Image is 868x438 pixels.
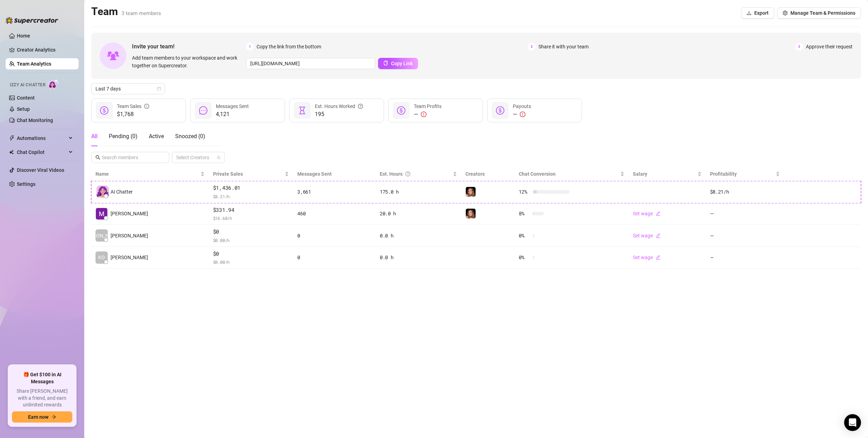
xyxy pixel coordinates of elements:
[96,208,107,220] img: Melty Mochi
[315,102,363,110] div: Est. Hours Worked
[466,209,476,218] img: Mochi
[706,247,784,269] td: —
[246,43,254,50] span: 1
[380,170,451,178] div: Est. Hours
[17,61,51,67] a: Team Analytics
[12,411,72,423] button: Earn nowarrow-right
[28,414,48,420] span: Earn now
[98,254,105,261] span: KO
[175,133,205,140] span: Snoozed ( 0 )
[777,7,861,19] button: Manage Team & Permissions
[83,232,120,240] span: [PERSON_NAME]
[48,79,59,89] img: AI Chatter
[466,187,476,197] img: Mochi
[213,250,289,258] span: $0
[414,103,442,109] span: Team Profits
[513,110,531,119] div: —
[17,181,35,187] a: Settings
[520,112,525,117] span: exclamation-circle
[199,106,207,115] span: message
[315,110,363,119] span: 195
[297,188,371,196] div: 3,661
[102,154,159,161] input: Search members
[461,167,515,181] th: Creators
[397,106,405,115] span: dollar-circle
[17,44,73,55] a: Creator Analytics
[213,237,289,244] span: $ 0.00 /h
[213,215,289,222] span: $ 16.60 /h
[111,210,148,217] span: [PERSON_NAME]
[297,210,371,217] div: 460
[633,211,661,216] a: Set wageedit
[414,110,442,119] div: —
[747,11,751,15] span: download
[380,188,457,196] div: 175.0 h
[513,103,531,109] span: Payouts
[121,10,161,16] span: 3 team members
[710,171,737,177] span: Profitability
[706,225,784,247] td: —
[633,233,661,238] a: Set wageedit
[519,232,530,240] span: 0 %
[17,33,30,39] a: Home
[111,232,148,240] span: [PERSON_NAME]
[706,203,784,225] td: —
[405,170,410,178] span: question-circle
[297,171,332,177] span: Messages Sent
[149,133,164,140] span: Active
[790,10,855,16] span: Manage Team & Permissions
[111,188,133,196] span: AI Chatter
[17,147,67,158] span: Chat Copilot
[806,43,853,50] span: Approve their request
[17,106,30,112] a: Setup
[844,414,861,431] div: Open Intercom Messenger
[213,171,243,177] span: Private Sales
[656,211,661,216] span: edit
[216,103,249,109] span: Messages Sent
[144,102,149,110] span: info-circle
[157,87,161,91] span: calendar
[380,210,457,217] div: 20.0 h
[519,188,530,196] span: 12 %
[91,167,209,181] th: Name
[380,254,457,261] div: 0.0 h
[132,42,246,51] span: Invite your team!
[9,150,14,155] img: Chat Copilot
[217,155,221,160] span: team
[519,210,530,217] span: 8 %
[213,206,289,214] span: $331.94
[519,254,530,261] span: 0 %
[95,155,100,160] span: search
[378,58,418,69] button: Copy Link
[51,415,56,419] span: arrow-right
[538,43,589,50] span: Share it with your team
[741,7,774,19] button: Export
[213,258,289,265] span: $ 0.00 /h
[795,43,803,50] span: 3
[519,171,556,177] span: Chat Conversion
[528,43,536,50] span: 2
[656,233,661,238] span: edit
[10,82,45,88] span: Izzy AI Chatter
[17,95,35,101] a: Content
[91,132,98,141] div: All
[391,61,413,66] span: Copy Link
[754,10,769,16] span: Export
[9,135,15,141] span: thunderbolt
[17,117,53,123] a: Chat Monitoring
[213,184,289,192] span: $1,436.01
[298,106,306,115] span: hourglass
[17,133,67,144] span: Automations
[109,132,138,141] div: Pending ( 0 )
[95,83,161,94] span: Last 7 days
[100,106,108,115] span: dollar-circle
[117,110,149,119] span: $1,768
[783,11,788,15] span: setting
[710,188,780,196] div: $8.21 /h
[496,106,504,115] span: dollar-circle
[111,254,148,261] span: [PERSON_NAME]
[117,102,149,110] div: Team Sales
[633,255,661,260] a: Set wageedit
[380,232,457,240] div: 0.0 h
[633,171,647,177] span: Salary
